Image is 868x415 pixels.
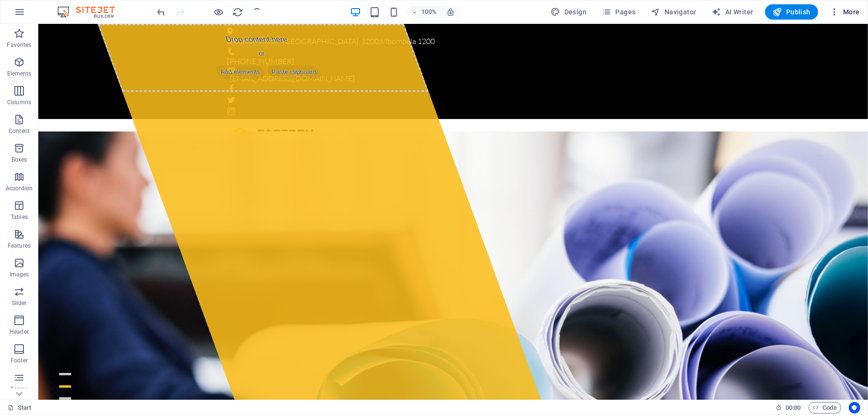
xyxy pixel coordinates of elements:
[809,402,841,414] button: Code
[773,7,811,17] span: Publish
[213,6,225,18] button: Click here to leave preview mode and continue editing
[227,42,284,55] span: Paste clipboard
[647,4,700,20] button: Navigator
[792,404,794,411] span: :
[7,70,32,77] p: Elements
[446,8,455,16] i: On resize automatically adjust zoom level to fit chosen device.
[421,6,437,18] h6: 100%
[765,4,818,20] button: Publish
[232,6,244,18] button: reload
[602,7,635,17] span: Pages
[598,4,639,20] button: Pages
[11,357,28,364] p: Footer
[786,402,800,414] span: 00 00
[10,328,29,336] p: Header
[708,4,757,20] button: AI Writer
[712,7,754,17] span: AI Writer
[7,41,31,49] p: Favorites
[547,4,591,20] button: Design
[9,127,30,135] p: Content
[156,6,167,18] button: undo
[407,6,441,18] button: 100%
[551,7,587,17] span: Design
[547,4,591,20] div: Design (Ctrl+Alt+Y)
[651,7,697,17] span: Navigator
[826,4,864,20] button: More
[7,98,31,106] p: Columns
[830,7,860,17] span: More
[12,299,27,307] p: Slider
[11,156,27,164] p: Boxes
[11,213,28,221] p: Tables
[8,242,31,250] p: Features
[21,373,33,376] button: 3
[156,7,167,18] i: Undo: change_data (Ctrl+Z)
[813,402,837,414] span: Code
[55,6,127,18] img: Editor Logo
[21,361,33,364] button: 2
[10,271,29,278] p: Images
[6,185,33,192] p: Accordion
[11,385,28,393] p: Forms
[176,42,228,55] span: Add elements
[21,349,33,351] button: 1
[8,402,32,414] a: Click to cancel selection. Double-click to open Pages
[849,402,860,414] button: Usercentrics
[233,7,244,18] i: Reload page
